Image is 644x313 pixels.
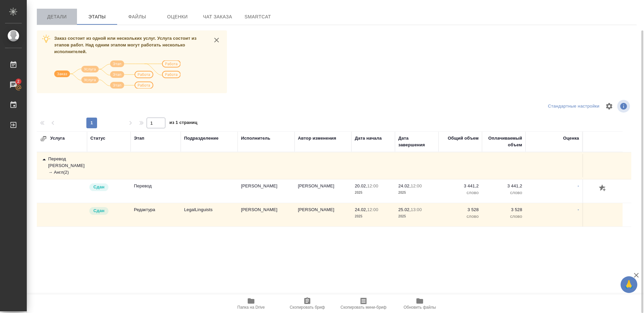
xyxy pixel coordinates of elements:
p: Редактура [134,206,177,213]
a: - [578,183,579,188]
button: 🙏 [621,276,637,293]
span: Скопировать мини-бриф [340,305,386,310]
p: 20.02, [355,183,367,188]
p: 12:00 [367,183,378,188]
span: из 1 страниц [169,119,197,128]
span: Скопировать бриф [290,305,325,310]
span: Папка на Drive [237,305,265,310]
p: 12:00 [367,207,378,212]
p: 3 528 [442,206,479,213]
p: слово [485,213,522,220]
p: 25.02, [398,207,411,212]
p: 12:00 [411,183,422,188]
span: Обновить файлы [404,305,436,310]
span: Чат заказа [202,13,234,21]
button: Обновить файлы [392,294,448,313]
button: Добавить оценку [597,183,609,194]
p: слово [442,189,479,196]
p: 3 441,2 [485,183,522,189]
div: Этап [134,135,144,142]
button: Развернуть [40,135,47,142]
span: Посмотреть информацию [617,100,631,113]
p: Перевод [134,183,177,189]
a: 2 [2,76,25,93]
p: 2025 [355,189,392,196]
button: Папка на Drive [223,294,279,313]
p: слово [442,213,479,220]
span: Файлы [121,13,153,21]
button: close [212,35,222,45]
p: слово [485,189,522,196]
div: split button [546,101,601,112]
span: 🙏 [623,278,635,292]
div: Статус [90,135,105,142]
div: Общий объем [448,135,479,142]
div: Услуга [40,135,107,142]
p: 2025 [398,213,435,220]
span: SmartCat [242,13,274,21]
p: 3 441,2 [442,183,479,189]
td: LegalLinguists [181,203,238,226]
span: 2 [13,78,23,85]
span: Оценки [161,13,193,21]
span: Настроить таблицу [601,98,617,114]
td: [PERSON_NAME] [238,203,295,226]
button: Скопировать бриф [279,294,335,313]
p: 2025 [398,189,435,196]
div: Дата завершения [398,135,435,148]
div: Подразделение [184,135,219,142]
span: Заказ состоит из одной или нескольких услуг. Услуга состоит из этапов работ. Над одним этапом мог... [54,36,196,54]
p: Сдан [93,207,104,214]
div: Оплачиваемый объем [485,135,522,148]
div: Перевод [PERSON_NAME] → Англ ( 2 ) [40,156,84,176]
p: 3 528 [485,206,522,213]
td: [PERSON_NAME] [238,179,295,203]
button: Скопировать мини-бриф [335,294,392,313]
span: Этапы [81,13,113,21]
td: [PERSON_NAME] [295,179,351,203]
p: 13:00 [411,207,422,212]
div: Дата начала [355,135,382,142]
p: 24.02, [398,183,411,188]
span: Детали [41,13,73,21]
p: 24.02, [355,207,367,212]
p: 2025 [355,213,392,220]
div: Автор изменения [298,135,336,142]
a: - [578,207,579,212]
div: Оценка [563,135,579,142]
p: Сдан [93,184,104,190]
div: Исполнитель [241,135,270,142]
td: [PERSON_NAME] [295,203,351,226]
